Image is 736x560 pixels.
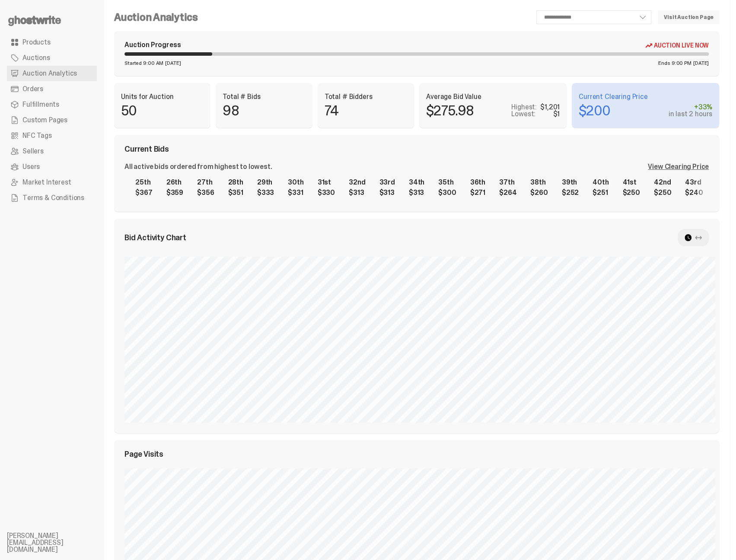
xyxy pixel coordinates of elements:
p: Average Bid Value [426,93,560,100]
div: 41st [622,179,640,186]
div: $251 [593,189,609,196]
a: Sellers [7,143,97,159]
span: Current Bids [124,145,169,153]
div: 25th [135,179,152,186]
span: [DATE] [693,60,709,66]
li: [PERSON_NAME][EMAIL_ADDRESS][DOMAIN_NAME] [7,532,111,553]
div: 28th [228,179,243,186]
div: 42nd [654,179,671,186]
span: Custom Pages [22,117,67,124]
div: 36th [470,179,485,186]
span: Market Interest [22,179,71,186]
div: $313 [349,189,365,196]
div: 29th [257,179,274,186]
div: $271 [470,189,485,196]
div: $240 [685,189,703,196]
div: 32nd [349,179,365,186]
h4: Auction Analytics [114,12,198,22]
p: $200 [579,104,610,118]
p: Total # Bidders [325,93,407,100]
div: $367 [135,189,152,196]
p: Highest: [511,104,537,111]
div: in last 2 hours [668,111,712,118]
p: Total # Bids [223,93,305,100]
div: $300 [438,189,456,196]
p: 50 [121,104,204,118]
div: $331 [288,189,303,196]
div: 26th [166,179,183,186]
div: All active bids ordered from highest to lowest. [124,163,272,170]
div: +33% [668,104,712,111]
a: Auction Analytics [7,66,97,81]
div: Auction Progress [124,41,181,49]
span: Orders [22,86,43,92]
p: 74 [325,104,407,118]
a: Visit Auction Page [658,10,719,24]
div: 43rd [685,179,703,186]
div: View Clearing Price [648,163,709,170]
div: 35th [438,179,456,186]
div: 31st [318,179,335,186]
span: Terms & Conditions [22,194,84,201]
div: 27th [197,179,214,186]
a: Custom Pages [7,112,97,128]
div: $333 [257,189,274,196]
p: Current Clearing Price [579,93,712,100]
div: 34th [409,179,424,186]
a: Auctions [7,50,97,66]
div: 33rd [379,179,395,186]
div: 39th [562,179,579,186]
a: NFC Tags [7,128,97,143]
span: Users [22,163,40,170]
div: $359 [166,189,183,196]
span: Auction Live Now [654,42,709,49]
span: Sellers [22,148,44,155]
div: 30th [288,179,303,186]
div: 40th [593,179,609,186]
div: $330 [318,189,335,196]
span: Ends 9:00 PM [658,60,691,66]
a: Users [7,159,97,175]
p: 98 [223,104,305,118]
span: NFC Tags [22,132,52,139]
a: Fulfillments [7,97,97,112]
a: Terms & Conditions [7,190,97,206]
p: $275.98 [426,104,474,118]
a: Orders [7,81,97,97]
div: 38th [530,179,548,186]
span: Started 9:00 AM [124,60,163,66]
a: Products [7,35,97,50]
div: $264 [499,189,516,196]
span: Bid Activity Chart [124,234,186,242]
a: Market Interest [7,175,97,190]
div: $252 [562,189,579,196]
div: $1,201 [540,104,560,111]
div: $351 [228,189,243,196]
span: Page Visits [124,450,163,458]
span: Auctions [22,54,50,61]
div: $1 [553,111,560,118]
span: [DATE] [165,60,181,66]
p: Lowest: [511,111,535,118]
span: Auction Analytics [22,70,77,77]
div: 37th [499,179,516,186]
div: $250 [622,189,640,196]
div: $250 [654,189,671,196]
span: Products [22,39,51,46]
div: $260 [530,189,548,196]
p: Units for Auction [121,93,204,100]
div: $356 [197,189,214,196]
div: $313 [379,189,395,196]
div: $313 [409,189,424,196]
span: Fulfillments [22,101,59,108]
